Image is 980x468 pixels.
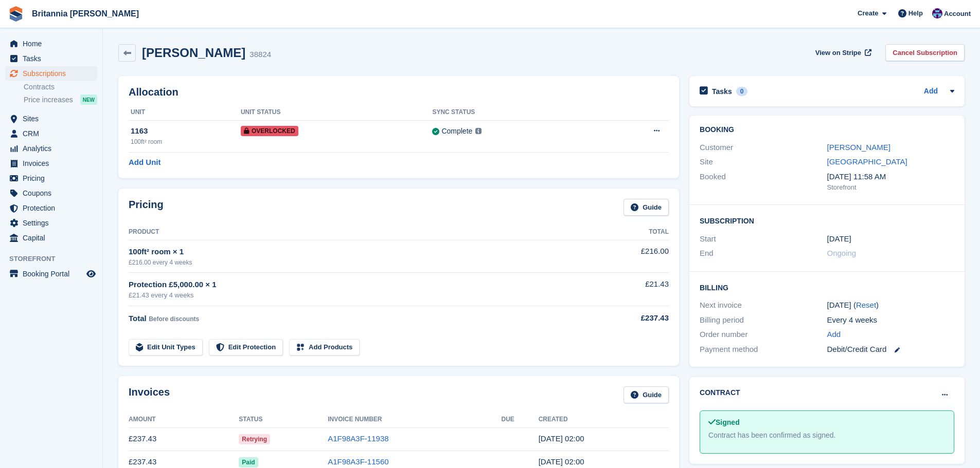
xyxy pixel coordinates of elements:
a: menu [5,51,97,66]
h2: Pricing [129,199,164,216]
td: £237.43 [129,427,239,451]
div: Complete [441,126,472,137]
div: Start [700,233,827,245]
a: menu [5,126,97,141]
div: NEW [80,95,97,105]
div: End [700,248,827,259]
a: Add [924,86,938,98]
span: Ongoing [827,249,857,257]
div: Contract has been confirmed as signed. [708,430,946,441]
div: 1163 [131,125,241,137]
th: Due [501,411,538,428]
a: A1F98A3F-11560 [328,457,388,466]
div: Debit/Credit Card [827,344,954,355]
th: Amount [129,411,239,428]
th: Sync Status [432,104,597,121]
a: menu [5,267,97,281]
span: Capital [23,231,84,245]
h2: Allocation [129,86,669,98]
div: 100ft² room [131,137,241,146]
h2: Invoices [129,386,170,403]
a: menu [5,216,97,230]
a: [PERSON_NAME] [827,143,890,152]
div: [DATE] ( ) [827,299,954,311]
img: stora-icon-8386f47178a22dfd0bd8f6a31ec36ba5ce8667c1dd55bd0f319d3a0aa187defe.svg [8,6,24,22]
img: Becca Clark [932,8,942,18]
span: Settings [23,216,84,230]
h2: Billing [700,282,954,292]
th: Invoice Number [328,411,501,428]
th: Unit [129,104,241,121]
div: Payment method [700,344,827,355]
a: Britannia [PERSON_NAME] [28,5,143,22]
a: Contracts [24,82,97,92]
time: 2025-09-06 01:00:23 UTC [539,457,584,466]
span: Price increases [24,95,73,105]
span: Before discounts [149,315,199,323]
a: Cancel Subscription [885,44,965,61]
div: Next invoice [700,299,827,311]
th: Created [539,411,669,428]
div: Protection £5,000.00 × 1 [129,279,611,291]
a: Guide [623,199,669,216]
th: Total [611,224,669,240]
a: A1F98A3F-11938 [328,434,388,443]
span: Analytics [23,141,84,156]
a: menu [5,231,97,245]
span: Invoices [23,156,84,171]
span: Sites [23,111,84,126]
a: Edit Unit Types [129,339,203,356]
a: menu [5,201,97,215]
a: Price increases NEW [24,94,97,105]
td: £21.43 [611,273,669,306]
time: 2024-04-20 01:00:00 UTC [827,233,851,245]
a: Add Unit [129,157,161,169]
a: menu [5,36,97,51]
span: Create [858,8,878,18]
div: £21.43 every 4 weeks [129,290,611,301]
div: Signed [708,417,946,428]
h2: Tasks [712,87,732,96]
span: CRM [23,126,84,141]
span: Tasks [23,51,84,66]
a: menu [5,186,97,200]
h2: [PERSON_NAME] [142,46,245,60]
a: Reset [856,301,876,309]
h2: Contract [700,387,740,398]
a: menu [5,111,97,126]
a: Preview store [85,268,97,280]
span: Protection [23,201,84,215]
div: £216.00 every 4 weeks [129,258,611,267]
th: Unit Status [241,104,432,121]
a: menu [5,66,97,81]
a: Guide [623,386,669,403]
span: Booking Portal [23,267,84,281]
a: Edit Protection [209,339,283,356]
span: Home [23,36,84,51]
a: Add [827,329,841,341]
th: Product [129,224,611,240]
span: Overlocked [241,126,298,136]
a: [GEOGRAPHIC_DATA] [827,157,907,166]
div: Booked [700,171,827,193]
h2: Subscription [700,215,954,226]
a: View on Stripe [811,44,874,61]
span: Help [908,8,923,18]
div: Billing period [700,314,827,326]
div: Order number [700,329,827,341]
span: Coupons [23,186,84,200]
span: Total [129,314,147,323]
a: menu [5,156,97,171]
td: £216.00 [611,240,669,272]
div: Storefront [827,182,954,193]
a: menu [5,171,97,185]
img: icon-info-grey-7440780725fd019a000dd9b08b2336e03edf1995a4989e88bcd33f0948082b44.svg [475,128,482,134]
span: Subscriptions [23,66,84,81]
span: Paid [239,457,258,467]
div: [DATE] 11:58 AM [827,171,954,183]
h2: Booking [700,126,954,134]
div: Site [700,156,827,168]
div: 38824 [250,49,271,61]
a: Add Products [289,339,360,356]
a: menu [5,141,97,156]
